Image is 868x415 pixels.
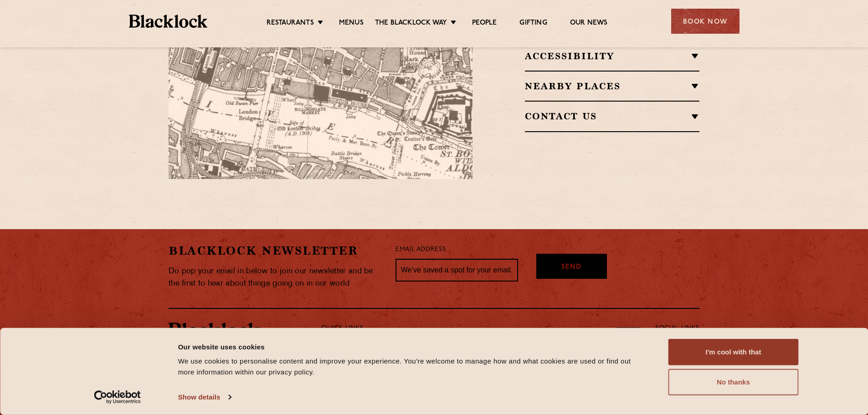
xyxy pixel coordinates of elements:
[321,323,625,334] p: Quick Links
[525,111,699,122] h2: Contact Us
[129,15,208,28] img: BL_Textured_Logo-footer-cropped.svg
[668,339,799,365] button: I'm cool with that
[169,265,382,290] p: Do pop your email in below to join our newsletter and be the first to hear about things going on ...
[178,356,648,378] div: We use cookies to personalise content and improve your experience. You're welcome to manage how a...
[395,259,518,282] input: We’ve saved a spot for your email...
[169,323,260,338] img: BL_Textured_Logo-footer-cropped.svg
[561,262,581,273] span: Send
[668,369,799,395] button: No thanks
[570,19,608,29] a: Our News
[375,19,447,29] a: The Blacklock Way
[77,390,157,404] a: Usercentrics Cookiebot - opens in a new window
[655,323,699,334] p: Social Links
[178,341,648,352] div: Our website uses cookies
[525,51,699,61] h2: Accessibility
[178,390,231,404] a: Show details
[339,19,364,29] a: Menus
[472,19,497,29] a: People
[519,19,547,29] a: Gifting
[267,19,314,29] a: Restaurants
[395,245,446,255] label: Email Address
[575,323,612,378] img: B-Corp-Logo-Black-RGB.svg
[375,94,502,179] img: svg%3E
[169,243,382,259] h2: Blacklock Newsletter
[671,9,740,34] div: Book Now
[525,81,699,92] h2: Nearby Places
